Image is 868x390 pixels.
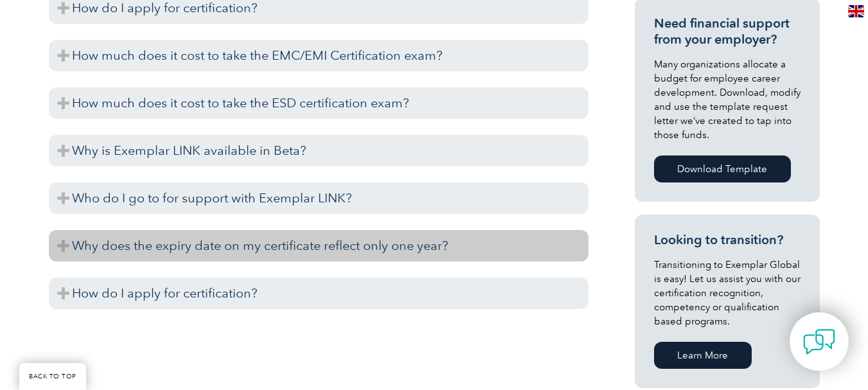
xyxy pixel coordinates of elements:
img: contact-chat.png [803,326,835,358]
img: en [848,5,864,17]
a: Learn More [654,342,752,369]
h3: How do I apply for certification? [49,278,589,309]
h3: Why is Exemplar LINK available in Beta? [49,135,589,166]
p: Transitioning to Exemplar Global is easy! Let us assist you with our certification recognition, c... [654,258,801,328]
h3: Need financial support from your employer? [654,15,801,48]
a: BACK TO TOP [19,363,86,390]
h3: How much does it cost to take the EMC/EMI Certification exam? [49,40,589,71]
h3: Who do I go to for support with Exemplar LINK? [49,182,589,214]
h3: How much does it cost to take the ESD certification exam? [49,87,589,119]
h3: Why does the expiry date on my certificate reflect only one year? [49,230,589,261]
p: Many organizations allocate a budget for employee career development. Download, modify and use th... [654,57,801,142]
h3: Looking to transition? [654,232,801,248]
a: Download Template [654,155,791,182]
